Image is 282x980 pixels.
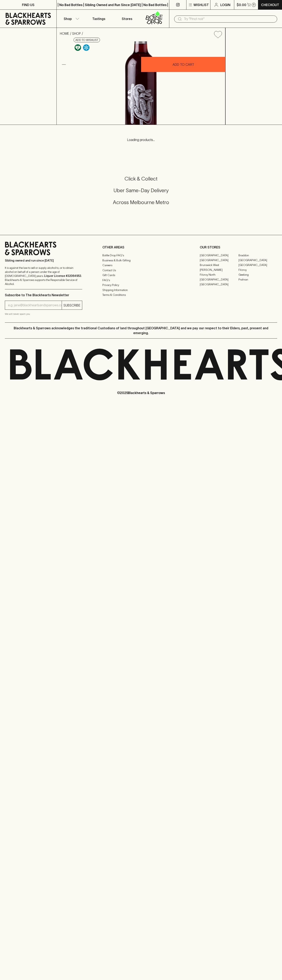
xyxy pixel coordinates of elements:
[200,267,238,272] a: [PERSON_NAME]
[5,187,277,194] h5: Uber Same-Day Delivery
[5,259,82,263] p: Sibling owned and run since [DATE]
[8,302,62,309] input: e.g. jane@blackheartsandsparrows.com.au
[57,10,85,28] button: Shop
[220,2,230,7] p: Login
[113,10,141,28] a: Stores
[102,283,180,288] a: Privacy Policy
[60,32,69,35] a: HOME
[82,43,91,52] a: Wonderful as is, but a slight chill will enhance the aromatics and give it a beautiful crunch.
[75,44,81,51] img: Vegan
[74,43,82,52] a: Made without the use of any animal products.
[253,4,255,6] p: 0
[238,258,277,263] a: [GEOGRAPHIC_DATA]
[102,258,180,263] a: Business & Bulk Gifting
[92,16,105,21] p: Tastings
[8,326,274,335] p: Blackhearts & Sparrows acknowledges the traditional Custodians of land throughout [GEOGRAPHIC_DAT...
[102,288,180,292] a: Shipping Information
[238,272,277,277] a: Geelong
[5,266,82,286] p: It is against the law to sell or supply alcohol to, or to obtain alcohol on behalf of a person un...
[102,263,180,268] a: Careers
[102,293,180,297] a: Terms & Conditions
[85,10,113,28] a: Tastings
[5,293,82,297] p: Subscribe to The Blackhearts Newsletter
[102,245,180,250] p: OTHER AREAS
[194,2,209,7] p: Wishlist
[4,137,278,142] p: Loading products...
[5,312,82,316] p: We will never spam you
[200,272,238,277] a: Fitzroy North
[62,301,82,310] button: SUBSCRIBE
[64,16,72,21] p: Shop
[141,57,225,72] button: ADD TO CART
[5,159,277,227] div: Call to action block
[200,263,238,267] a: Brunswick West
[5,175,277,182] h5: Click & Collect
[44,274,81,277] strong: Liquor License #32064953
[102,268,180,273] a: Contact Us
[184,16,274,22] input: Try "Pinot noir"
[200,245,277,250] p: OUR STORES
[200,258,238,263] a: [GEOGRAPHIC_DATA]
[212,29,224,40] button: Add to wishlist
[237,2,246,7] p: $0.00
[5,199,277,206] h5: Across Melbourne Metro
[238,277,277,282] a: Prahran
[63,303,80,308] p: SUBSCRIBE
[102,253,180,258] a: Bottle Drop FAQ's
[72,32,81,35] a: SHOP
[238,267,277,272] a: Fitzroy
[122,16,132,21] p: Stores
[22,2,34,7] p: FIND US
[238,253,277,258] a: Braddon
[74,38,100,42] button: Add to wishlist
[200,282,238,287] a: [GEOGRAPHIC_DATA]
[102,273,180,278] a: Gift Cards
[261,2,279,7] p: Checkout
[57,41,225,125] img: 41483.png
[238,263,277,267] a: [GEOGRAPHIC_DATA]
[83,44,89,51] img: Chilled Red
[102,278,180,283] a: FAQ's
[173,62,194,67] p: ADD TO CART
[200,277,238,282] a: [GEOGRAPHIC_DATA]
[200,253,238,258] a: [GEOGRAPHIC_DATA]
